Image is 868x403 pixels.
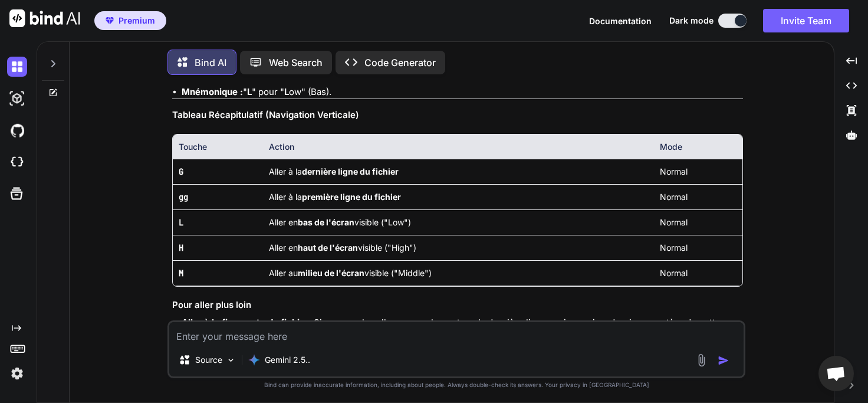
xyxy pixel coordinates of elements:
h3: Pour aller plus loin [172,299,743,312]
strong: première ligne du fichier [302,192,401,202]
td: Normal [654,209,742,235]
strong: haut de l'écran [298,243,358,253]
td: Normal [654,184,742,209]
td: Aller en visible ("High") [263,235,654,260]
strong: L [284,86,289,97]
td: Aller au visible ("Middle") [263,260,654,286]
th: Action [263,135,654,159]
img: cloudideIcon [7,152,27,172]
button: Documentation [589,15,652,27]
p: Bind AI [195,55,226,70]
td: Aller à la [263,159,654,184]
td: Normal [654,159,742,184]
code: gg [179,192,188,202]
img: attachment [695,353,708,367]
img: Pick Models [226,355,236,365]
li: " " pour " ow" (Bas). [182,86,743,99]
strong: L [247,86,252,97]
h3: Tableau Récapitulatif (Navigation Verticale) [172,109,743,122]
span: Documentation [589,16,652,26]
img: premium [106,17,114,24]
strong: Mnémonique : [182,86,243,97]
p: Si vous voulez aller non seulement sur la dernière ligne, mais aussi au dernier caractère de cett... [182,316,743,343]
img: darkChat [7,57,27,77]
button: Invite Team [763,9,849,32]
span: Premium [119,15,155,27]
th: Touche [173,135,262,159]
strong: milieu de l'écran [298,268,364,278]
code: L [179,217,183,228]
strong: Aller à la fin exacte du fichier : [182,317,314,328]
p: Bind can provide inaccurate information, including about people. Always double-check its answers.... [167,381,745,389]
td: Aller à la [263,184,654,209]
p: Web Search [269,55,323,70]
img: Bind AI [9,9,80,27]
button: premiumPremium [94,11,166,30]
a: Ouvrir le chat [818,356,854,391]
p: Code Generator [364,55,436,70]
strong: bas de l'écran [298,217,354,227]
img: icon [718,355,729,366]
td: Normal [654,260,742,286]
img: darkAi-studio [7,89,27,109]
strong: dernière ligne du fichier [302,166,399,176]
p: Source [195,354,222,366]
td: Normal [654,235,742,260]
th: Mode [654,135,742,159]
code: G [179,166,183,177]
p: Gemini 2.5.. [265,354,310,366]
img: settings [7,363,27,384]
code: H [179,243,183,253]
td: Aller en visible ("Low") [263,209,654,235]
span: Dark mode [669,15,714,27]
img: Gemini 2.5 Pro [248,354,260,366]
img: githubDark [7,120,27,140]
code: M [179,268,183,279]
